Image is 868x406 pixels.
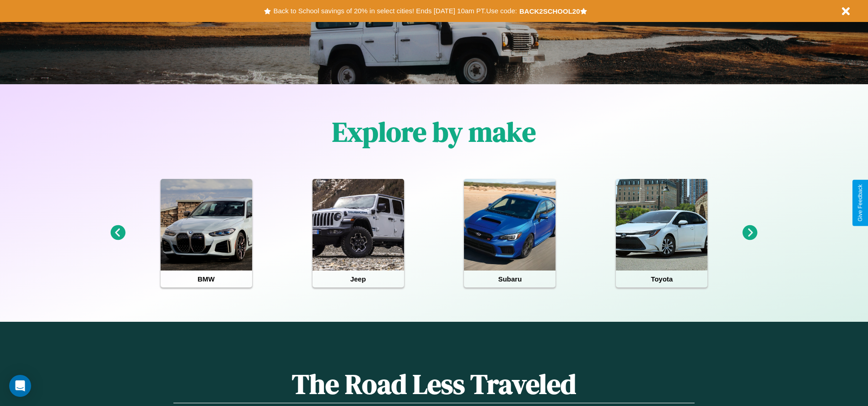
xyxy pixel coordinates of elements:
[332,113,536,151] h1: Explore by make
[161,271,252,287] h4: BMW
[173,365,694,403] h1: The Road Less Traveled
[271,5,519,17] button: Back to School savings of 20% in select cities! Ends [DATE] 10am PT.Use code:
[313,271,404,287] h4: Jeep
[9,375,31,397] div: Open Intercom Messenger
[616,271,707,287] h4: Toyota
[519,7,580,15] b: BACK2SCHOOL20
[464,271,555,287] h4: Subaru
[857,184,863,222] div: Give Feedback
